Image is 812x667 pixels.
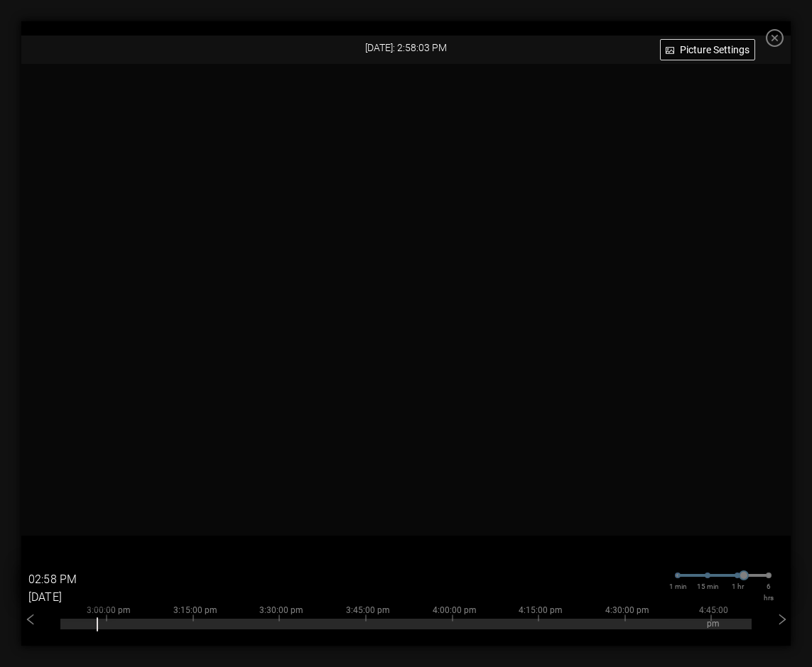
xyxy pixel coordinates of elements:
[24,613,37,626] span: left
[21,36,791,60] div: [DATE]: 2:58:03 PM
[660,39,755,60] button: picturePicture Settings
[766,29,784,47] span: close-circle
[732,581,744,592] span: 1 hr
[669,581,687,592] span: 1 min
[680,42,749,58] span: Picture Settings
[776,613,789,626] span: right
[697,581,719,592] span: 15 min
[764,581,774,603] span: 6 hrs
[666,46,674,56] span: picture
